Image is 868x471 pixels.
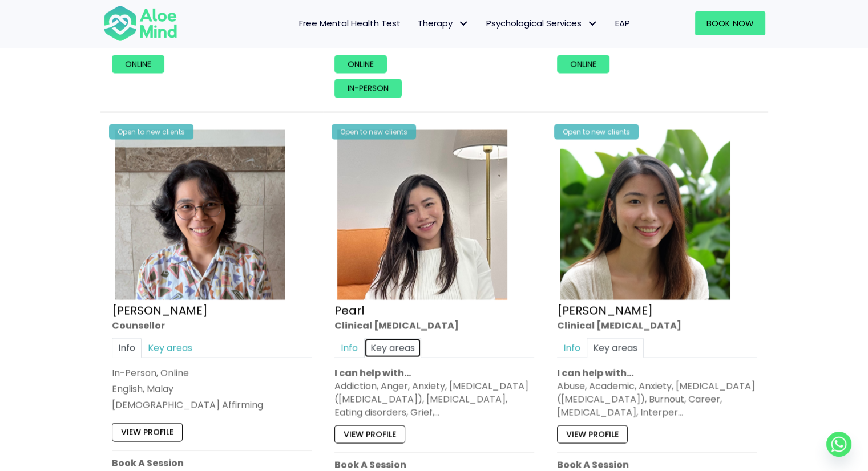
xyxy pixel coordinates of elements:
a: Key areas [587,338,644,358]
span: Psychological Services [486,17,598,29]
a: [PERSON_NAME] [112,303,208,319]
p: English, Malay [112,383,312,396]
img: zafeera counsellor [115,130,285,300]
span: Psychological Services: submenu [584,15,601,32]
a: Info [334,338,364,358]
span: Therapy: submenu [455,15,472,32]
div: Abuse, Academic, Anxiety, [MEDICAL_DATA] ([MEDICAL_DATA]), Burnout, Career, [MEDICAL_DATA], Inter... [557,380,757,420]
div: In-Person, Online [112,367,312,380]
a: Free Mental Health Test [290,11,409,35]
div: Open to new clients [332,124,416,140]
a: Key areas [142,338,199,358]
a: View profile [334,425,405,444]
div: Clinical [MEDICAL_DATA] [334,319,534,332]
img: Pearl photo [337,130,507,300]
span: Therapy [418,17,469,29]
a: EAP [607,11,639,35]
p: I can help with… [334,367,534,380]
span: Book Now [706,17,754,29]
a: Book Now [695,11,765,35]
span: EAP [615,17,630,29]
a: Online [112,55,164,74]
a: Info [557,338,587,358]
a: Online [557,55,609,74]
a: In-person [334,79,402,98]
a: Whatsapp [826,432,851,457]
a: TherapyTherapy: submenu [409,11,478,35]
a: Info [112,338,142,358]
a: Key areas [364,338,421,358]
p: Book A Session [112,36,312,49]
p: I can help with… [557,367,757,380]
a: Psychological ServicesPsychological Services: submenu [478,11,607,35]
div: Addiction, Anger, Anxiety, [MEDICAL_DATA] ([MEDICAL_DATA]), [MEDICAL_DATA], Eating disorders, Gri... [334,380,534,420]
nav: Menu [192,11,639,35]
p: Book A Session [334,36,534,49]
a: [PERSON_NAME] [557,303,653,319]
div: Open to new clients [554,124,639,140]
a: View profile [112,424,183,442]
a: Online [334,55,387,74]
div: Clinical [MEDICAL_DATA] [557,319,757,332]
img: Peggy Clin Psych [560,130,730,300]
span: Free Mental Health Test [299,17,401,29]
a: View profile [557,425,628,444]
a: Pearl [334,303,364,319]
p: Book A Session [557,36,757,49]
div: [DEMOGRAPHIC_DATA] Affirming [112,399,312,412]
img: Aloe mind Logo [103,5,177,42]
div: Counsellor [112,319,312,332]
p: Book A Session [112,457,312,470]
div: Open to new clients [109,124,193,140]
